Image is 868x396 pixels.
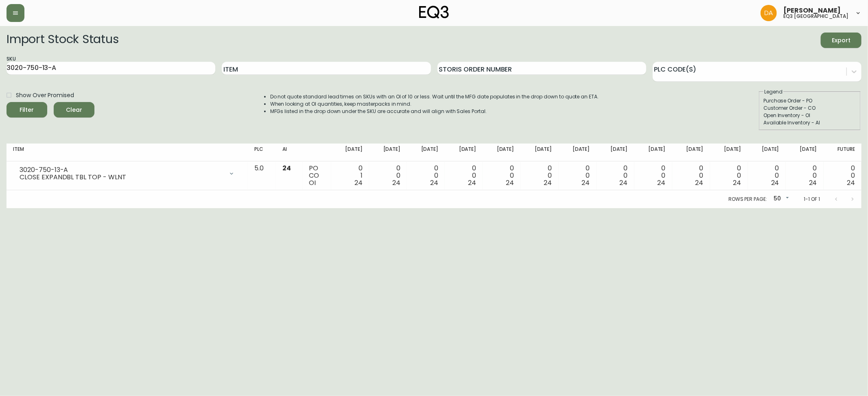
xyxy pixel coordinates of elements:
div: 0 0 [451,165,476,187]
th: [DATE] [597,144,634,161]
div: 0 0 [717,165,741,187]
div: Open Inventory - OI [763,112,856,119]
th: AI [276,144,303,161]
span: 24 [847,178,855,187]
th: [DATE] [710,144,748,161]
td: 5.0 [248,161,275,190]
span: 24 [658,178,666,187]
div: Filter [20,105,34,115]
button: Export [821,33,861,48]
legend: Legend [763,88,783,96]
div: 0 0 [754,165,779,187]
img: dd1a7e8db21a0ac8adbf82b84ca05374 [761,5,777,21]
div: 0 0 [413,165,438,187]
h5: eq3 [GEOGRAPHIC_DATA] [783,14,848,19]
th: [DATE] [483,144,520,161]
div: 0 1 [338,165,363,187]
th: [DATE] [445,144,483,161]
div: CLOSE EXPANDBL TBL TOP - WLNT [20,174,223,181]
p: Rows per page: [728,196,767,203]
span: 24 [809,178,817,187]
li: When looking at OI quantities, keep masterpacks in mind. [270,100,599,108]
span: 24 [733,178,741,187]
span: 24 [393,178,401,187]
span: Clear [60,105,88,115]
span: 24 [282,163,291,173]
li: Do not quote standard lead times on SKUs with an OI of 10 or less. Wait until the MFG date popula... [270,93,599,100]
div: 50 [770,192,791,206]
th: Item [7,144,248,161]
th: [DATE] [331,144,369,161]
div: 0 0 [565,165,590,187]
h2: Import Stock Status [7,33,118,48]
span: [PERSON_NAME] [783,7,841,14]
th: PLC [248,144,275,161]
th: Future [824,144,861,161]
th: [DATE] [748,144,786,161]
p: 1-1 of 1 [804,196,820,203]
span: 24 [431,178,439,187]
div: 0 0 [792,165,817,187]
li: MFGs listed in the drop down under the SKU are accurate and will align with Sales Portal. [270,108,599,115]
span: Export [827,35,855,46]
div: 0 0 [527,165,552,187]
span: 24 [695,178,704,187]
div: Available Inventory - AI [763,119,856,126]
div: 0 0 [830,165,855,187]
div: 3020-750-13-A [20,166,223,174]
th: [DATE] [407,144,445,161]
th: [DATE] [786,144,824,161]
span: 24 [582,178,590,187]
th: [DATE] [369,144,407,161]
div: 0 0 [679,165,704,187]
span: Show Over Promised [16,91,74,100]
button: Filter [7,102,47,117]
div: Customer Order - CO [763,104,856,112]
div: 0 0 [376,165,400,187]
div: Purchase Order - PO [763,97,856,104]
th: [DATE] [559,144,597,161]
button: Clear [54,102,94,117]
div: 0 0 [641,165,666,187]
div: PO CO [309,165,325,187]
th: [DATE] [521,144,559,161]
span: 24 [506,178,514,187]
span: 24 [771,178,779,187]
div: 0 0 [489,165,514,187]
span: 24 [468,178,477,187]
img: logo [419,6,449,19]
span: 24 [620,178,628,187]
span: 24 [354,178,363,187]
th: [DATE] [672,144,710,161]
span: 24 [544,178,552,187]
span: OI [309,178,316,187]
div: 0 0 [603,165,628,187]
th: [DATE] [634,144,672,161]
div: 3020-750-13-ACLOSE EXPANDBL TBL TOP - WLNT [13,165,241,183]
